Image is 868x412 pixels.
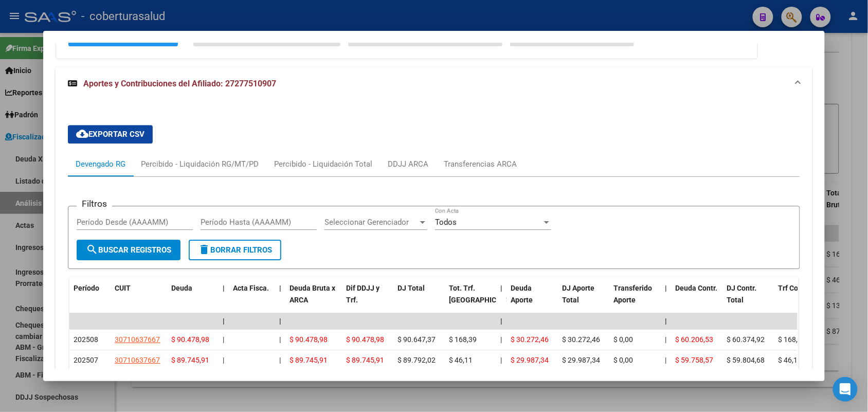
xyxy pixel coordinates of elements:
span: $ 90.478,98 [290,335,328,344]
span: $ 168,39 [778,335,806,344]
h3: Filtros [77,198,112,209]
div: Open Intercom Messenger [833,377,858,402]
datatable-header-cell: Trf Contr. [774,277,825,323]
datatable-header-cell: Dif DDJJ y Trf. [342,277,393,323]
span: 202507 [74,356,98,364]
span: Transferido Aporte [613,284,652,304]
span: Dif DDJJ y Trf. [346,284,379,304]
span: | [500,284,502,292]
span: 30710637667 [115,356,160,364]
span: | [500,335,502,344]
span: Período [74,284,99,292]
span: 30710637667 [115,335,160,344]
span: | [279,356,281,364]
datatable-header-cell: Deuda Aporte [507,277,558,323]
button: Exportar CSV [68,125,153,144]
datatable-header-cell: DJ Total [393,277,445,323]
span: $ 89.792,02 [397,356,436,364]
span: | [500,317,502,325]
span: $ 90.478,98 [346,335,384,344]
span: $ 30.272,46 [562,335,600,344]
datatable-header-cell: DJ Aporte Total [558,277,609,323]
mat-icon: search [86,243,98,256]
span: Buscar Registros [86,245,171,255]
button: Borrar Filtros [189,240,281,260]
datatable-header-cell: Período [69,277,111,323]
span: $ 0,00 [613,356,633,364]
span: 202508 [74,335,98,344]
span: DJ Contr. Total [727,284,756,304]
span: Borrar Filtros [198,245,272,255]
datatable-header-cell: CUIT [111,277,167,323]
mat-icon: cloud_download [76,128,88,140]
span: $ 168,39 [449,335,477,344]
span: | [279,335,281,344]
span: $ 29.987,34 [511,356,549,364]
span: $ 89.745,91 [171,356,209,364]
div: DDJJ ARCA [388,158,428,170]
span: | [665,317,667,325]
datatable-header-cell: | [496,277,507,323]
span: | [223,335,224,344]
span: Seleccionar Gerenciador [324,218,418,227]
span: Deuda [171,284,192,292]
datatable-header-cell: DJ Contr. Total [722,277,774,323]
span: Deuda Contr. [675,284,717,292]
span: | [665,284,667,292]
span: DJ Total [397,284,425,292]
span: $ 0,00 [613,335,633,344]
datatable-header-cell: Deuda Bruta x ARCA [285,277,342,323]
span: Aportes y Contribuciones del Afiliado: 27277510907 [83,79,276,88]
span: $ 59.804,68 [727,356,765,364]
span: $ 29.987,34 [562,356,600,364]
span: | [500,356,502,364]
span: | [279,284,281,292]
div: Percibido - Liquidación RG/MT/PD [141,158,259,170]
span: | [223,356,224,364]
span: | [665,356,666,364]
datatable-header-cell: | [219,277,229,323]
span: $ 46,11 [778,356,802,364]
span: Tot. Trf. [GEOGRAPHIC_DATA] [449,284,519,304]
div: Percibido - Liquidación Total [274,158,372,170]
span: Deuda Bruta x ARCA [290,284,335,304]
datatable-header-cell: Deuda Contr. [671,277,722,323]
span: Trf Contr. [778,284,809,292]
span: $ 60.206,53 [675,335,713,344]
div: Devengado RG [76,158,125,170]
span: | [665,335,666,344]
mat-icon: delete [198,243,210,256]
span: $ 89.745,91 [346,356,384,364]
span: Deuda Aporte [511,284,533,304]
span: | [223,317,225,325]
span: Todos [435,218,457,227]
button: Buscar Registros [77,240,180,260]
datatable-header-cell: Transferido Aporte [609,277,661,323]
datatable-header-cell: | [661,277,671,323]
mat-expansion-panel-header: Aportes y Contribuciones del Afiliado: 27277510907 [56,67,812,100]
span: $ 46,11 [449,356,473,364]
span: Acta Fisca. [233,284,269,292]
span: Exportar CSV [76,130,144,139]
datatable-header-cell: Acta Fisca. [229,277,275,323]
datatable-header-cell: Tot. Trf. Bruto [445,277,496,323]
span: $ 60.374,92 [727,335,765,344]
span: | [279,317,281,325]
span: $ 30.272,46 [511,335,549,344]
div: Transferencias ARCA [444,158,517,170]
span: DJ Aporte Total [562,284,594,304]
span: $ 90.647,37 [397,335,436,344]
span: CUIT [115,284,131,292]
span: | [223,284,225,292]
datatable-header-cell: Deuda [167,277,219,323]
span: $ 59.758,57 [675,356,713,364]
span: $ 89.745,91 [290,356,328,364]
span: $ 90.478,98 [171,335,209,344]
datatable-header-cell: | [275,277,285,323]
